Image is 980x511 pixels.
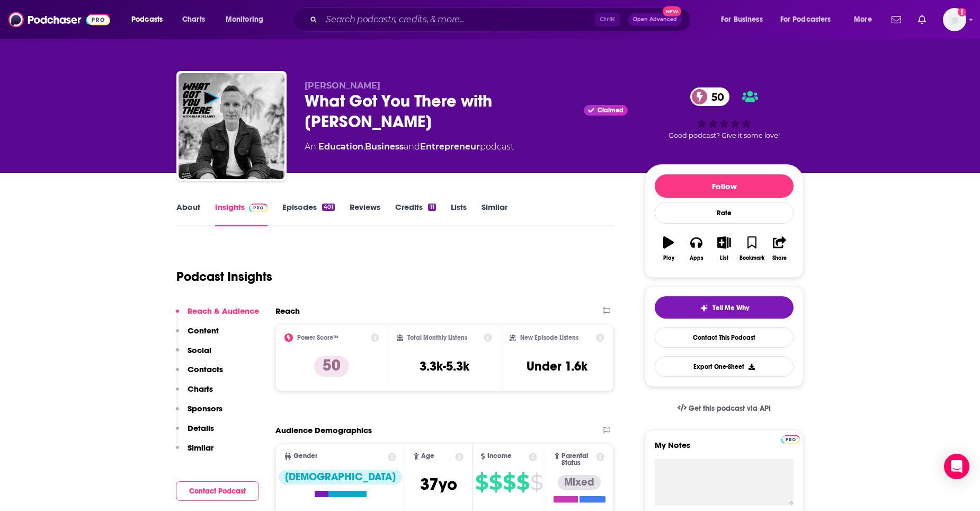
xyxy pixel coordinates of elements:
a: Lists [451,202,467,226]
button: Apps [682,230,710,268]
p: 50 [314,356,349,377]
a: About [176,202,200,226]
div: Share [772,255,787,261]
div: Search podcasts, credits, & more... [302,7,701,32]
button: open menu [714,11,776,28]
span: Age [421,453,434,460]
div: 50Good podcast? Give it some love! [645,81,804,146]
h2: Power Score™ [297,334,338,341]
div: Bookmark [740,255,764,261]
img: Podchaser Pro [781,435,800,444]
a: Business [365,142,404,152]
div: List [720,255,728,261]
span: Monitoring [226,12,263,27]
span: $ [503,474,515,491]
button: Contacts [176,364,223,384]
button: Reach & Audience [176,306,259,325]
p: Sponsors [188,403,222,413]
span: $ [489,474,502,491]
span: $ [475,474,488,491]
p: Social [188,345,211,355]
a: Pro website [781,434,800,444]
button: open menu [124,11,176,28]
svg: Add a profile image [958,8,966,16]
button: Show profile menu [943,8,966,31]
span: and [404,142,420,152]
button: Share [766,230,794,268]
span: $ [530,474,542,491]
span: 37 yo [420,474,457,495]
span: Ctrl K [595,13,620,27]
button: Charts [176,384,213,403]
img: What Got You There with Sean DeLaney [179,73,284,179]
div: Rate [655,202,794,224]
a: Show notifications dropdown [914,11,930,29]
a: Get this podcast via API [669,395,779,421]
p: Similar [188,443,213,453]
a: Credits11 [395,202,435,226]
span: Tell Me Why [712,304,749,312]
div: Apps [690,255,703,261]
button: Similar [176,443,213,462]
h2: Reach [275,306,300,316]
div: 11 [428,204,435,211]
p: Details [188,423,214,433]
button: Play [655,230,682,268]
button: Contact Podcast [176,481,259,501]
span: For Business [721,12,763,27]
span: For Podcasters [780,12,831,27]
button: Open AdvancedNew [628,13,682,26]
div: [DEMOGRAPHIC_DATA] [279,470,402,484]
button: Sponsors [176,403,222,423]
h3: Under 1.6k [527,358,587,374]
span: Gender [293,453,317,460]
span: Podcasts [131,12,163,27]
a: Charts [175,11,211,28]
a: Episodes401 [282,202,335,226]
button: open menu [773,11,847,28]
a: InsightsPodchaser Pro [215,202,268,226]
div: 401 [322,204,335,211]
button: Export One-Sheet [655,356,794,377]
span: Logged in as aoifemcg [943,8,966,31]
a: Education [318,142,363,152]
p: Reach & Audience [188,306,259,316]
button: List [710,230,738,268]
h2: Audience Demographics [275,425,372,435]
div: Open Intercom Messenger [944,454,969,479]
h2: New Episode Listens [520,334,578,341]
span: Get this podcast via API [689,404,771,413]
span: More [854,12,872,27]
span: , [363,142,365,152]
h2: Total Monthly Listens [407,334,467,341]
span: Open Advanced [633,17,677,22]
img: Podchaser Pro [249,204,268,212]
label: My Notes [655,440,794,459]
span: [PERSON_NAME] [305,81,380,91]
span: Income [487,453,512,460]
span: Claimed [598,108,623,113]
h3: 3.3k-5.3k [420,358,469,374]
span: Charts [182,12,205,27]
a: Reviews [350,202,380,226]
div: Mixed [558,475,601,490]
span: $ [516,474,529,491]
a: Contact This Podcast [655,327,794,348]
button: open menu [847,11,885,28]
div: Play [663,255,674,261]
input: Search podcasts, credits, & more... [322,11,595,28]
span: New [663,6,682,16]
button: tell me why sparkleTell Me Why [655,296,794,319]
a: Show notifications dropdown [887,11,905,29]
span: Good podcast? Give it some love! [669,131,780,139]
span: 50 [701,87,729,106]
button: Details [176,423,214,443]
a: Similar [482,202,507,226]
a: 50 [690,87,729,106]
h1: Podcast Insights [176,269,272,285]
button: Bookmark [738,230,765,268]
div: An podcast [305,140,514,153]
button: Content [176,325,219,345]
a: Podchaser - Follow, Share and Rate Podcasts [8,10,110,30]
